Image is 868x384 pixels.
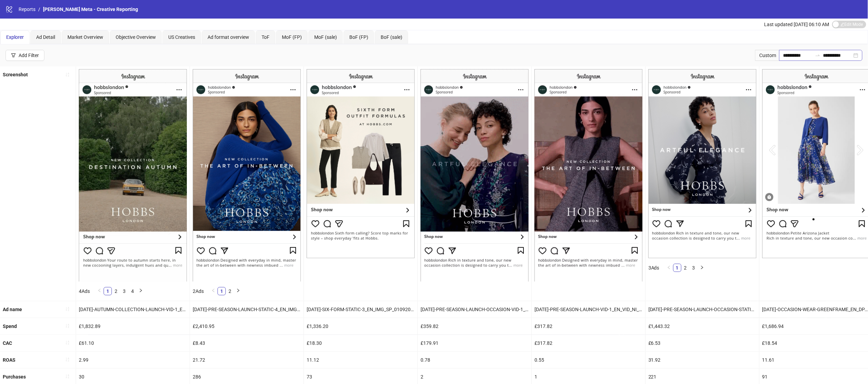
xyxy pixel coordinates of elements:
[304,318,417,334] div: £1,336.20
[19,53,39,58] div: Add Filter
[6,34,24,40] span: Explorer
[646,335,759,351] div: £6.53
[168,34,195,40] span: US Creatives
[665,264,673,272] li: Previous Page
[67,34,103,40] span: Market Overview
[3,323,17,329] b: Spend
[304,335,417,351] div: £18.30
[209,287,218,295] button: left
[104,287,112,295] a: 1
[190,301,304,318] div: [DATE]-PRE-SEASON-LAUNCH-STATIC-4_EN_IMG_NI_28072025_F_CC_SC1_USP10_SEASONAL
[262,34,269,40] span: ToF
[646,352,759,368] div: 31.92
[534,69,643,281] img: Screenshot 120231897401440624
[65,72,70,77] span: sort-ascending
[226,287,234,295] a: 2
[104,287,112,295] li: 1
[698,264,706,272] li: Next Page
[190,352,304,368] div: 21.72
[65,340,70,345] span: sort-ascending
[3,340,12,346] b: CAC
[95,287,104,295] button: left
[6,50,44,61] button: Add Filter
[532,335,645,351] div: £317.82
[129,287,136,295] a: 4
[79,69,187,281] img: Screenshot 120234508439410624
[36,34,55,40] span: Ad Detail
[137,287,145,295] button: right
[120,287,128,295] li: 3
[418,301,531,318] div: [DATE]-PRE-SEASON-LAUNCH-OCCASION-VID-1_EN_VID_NI_30072025_F_CC_SC1_None_SEASONAL
[3,357,15,363] b: ROAS
[764,22,829,27] span: Last updated [DATE] 06:10 AM
[673,264,681,272] li: 1
[38,6,40,13] li: /
[211,288,215,293] span: left
[95,287,104,295] li: Previous Page
[137,287,145,295] li: Next Page
[11,53,16,58] span: filter
[532,352,645,368] div: 0.55
[815,53,821,58] span: to
[236,288,240,293] span: right
[674,264,681,272] a: 1
[304,301,417,318] div: [DATE]-SIX-FORM-STATIC-3_EN_IMG_SP_01092025_F_CC_SC4_None_BAU
[76,318,190,334] div: £1,832.89
[193,288,204,294] span: 2 Ads
[698,264,706,272] button: right
[381,34,402,40] span: BoF (sale)
[65,374,70,379] span: sort-ascending
[3,307,22,312] b: Ad name
[700,265,704,270] span: right
[418,352,531,368] div: 0.78
[139,288,143,293] span: right
[226,287,234,295] li: 2
[681,264,690,272] li: 2
[682,264,689,272] a: 2
[116,34,156,40] span: Objective Overview
[76,352,190,368] div: 2.99
[128,287,137,295] li: 4
[65,357,70,362] span: sort-ascending
[65,323,70,328] span: sort-ascending
[418,318,531,334] div: £359.82
[218,287,226,295] li: 1
[3,374,26,380] b: Purchases
[815,53,821,58] span: swap-right
[304,352,417,368] div: 11.12
[76,335,190,351] div: £61.10
[532,318,645,334] div: £317.82
[421,69,529,281] img: Screenshot 120231897412900624
[234,287,242,295] button: right
[76,301,190,318] div: [DATE]-AUTUMN-COLLECTION-LAUNCH-VID-1_EN_VID_NI_02092025_F_CC_SC24_USP10_SEASONAL
[3,72,28,77] b: Screenshot
[667,265,671,270] span: left
[43,7,138,12] span: [PERSON_NAME] Meta - Creative Reporting
[690,264,698,272] li: 3
[646,318,759,334] div: £1,443.32
[307,69,415,258] img: Screenshot 120234482771400624
[646,301,759,318] div: [DATE]-PRE-SEASON-LAUNCH-OCCASION-STATIC-4_EN_IMG_NI_30072025_F_CC_SC1_None_SEASONAL
[349,34,368,40] span: BoF (FP)
[218,287,225,295] a: 1
[112,287,120,295] a: 2
[665,264,673,272] button: left
[190,318,304,334] div: £2,410.95
[648,265,659,271] span: 3 Ads
[532,301,645,318] div: [DATE]-PRE-SEASON-LAUNCH-VID-1_EN_VID_NI_28072025_F_CC_SC1_USP10_SEASONAL
[282,34,302,40] span: MoF (FP)
[193,69,301,281] img: Screenshot 120231763419370624
[97,288,102,293] span: left
[418,335,531,351] div: £179.91
[314,34,337,40] span: MoF (sale)
[120,287,128,295] a: 3
[65,307,70,311] span: sort-ascending
[17,6,37,13] a: Reports
[755,50,779,61] div: Custom
[112,287,120,295] li: 2
[690,264,698,272] a: 3
[208,34,249,40] span: Ad format overview
[79,288,90,294] span: 4 Ads
[648,69,756,258] img: Screenshot 120231782086310624
[234,287,242,295] li: Next Page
